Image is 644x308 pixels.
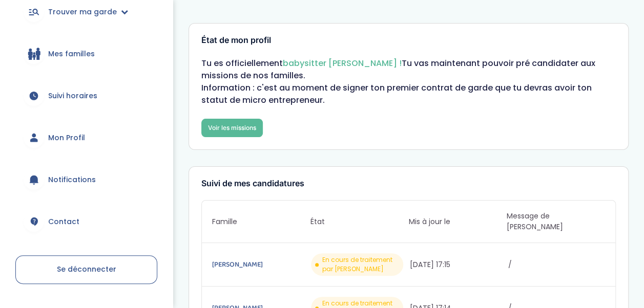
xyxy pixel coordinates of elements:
span: Trouver ma garde [48,7,117,17]
span: Suivi horaires [48,91,97,101]
a: Contact [15,203,157,240]
span: Famille [212,216,310,227]
a: Mon Profil [15,119,157,156]
p: Tu es officiellement Tu vas maintenant pouvoir pré candidater aux missions de nos familles. [201,57,616,82]
h3: État de mon profil [201,36,616,45]
p: Information : c'est au moment de signer ton premier contrat de garde que tu devras avoir ton stat... [201,82,616,106]
span: Message de [PERSON_NAME] [507,211,605,232]
span: Mes familles [48,49,95,59]
span: Se déconnecter [57,264,116,274]
a: Notifications [15,161,157,198]
a: Se déconnecter [15,255,157,284]
span: Contact [48,216,79,227]
span: En cours de traitement par [PERSON_NAME] [322,255,400,274]
span: Mon Profil [48,133,85,143]
a: [PERSON_NAME] [212,259,309,270]
span: [DATE] 17:15 [409,259,506,270]
span: Mis à jour le [408,216,507,227]
a: Voir les missions [201,119,263,137]
span: Notifications [48,174,96,185]
span: / [508,259,605,270]
a: Suivi horaires [15,77,157,114]
a: Mes familles [15,35,157,72]
h3: Suivi de mes candidatures [201,179,616,188]
span: babysitter [PERSON_NAME] ! [283,57,402,69]
span: État [310,216,409,227]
